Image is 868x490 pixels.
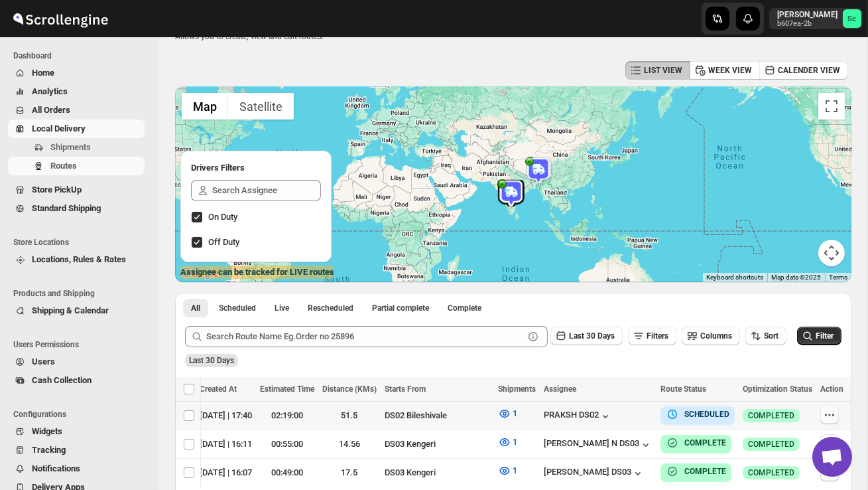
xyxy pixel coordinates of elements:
span: Widgets [32,426,62,436]
button: 1 [490,432,525,453]
span: Distance (KMs) [322,384,377,394]
img: Google [178,265,222,282]
span: Map data ©2025 [771,274,821,281]
a: Open chat [812,437,852,477]
a: Terms [829,274,847,281]
span: Estimated Time [260,384,314,394]
div: DS03 Kengeri [385,438,490,451]
div: 17.5 [322,466,377,479]
div: 02:19:00 [260,409,314,422]
div: 14.56 [322,438,377,451]
button: SCHEDULED [666,408,729,421]
span: Complete [448,303,481,313]
div: 00:49:00 [260,466,314,479]
button: Widgets [8,422,145,441]
button: 1 [490,460,525,481]
span: Sanjay chetri [843,9,861,28]
button: Filters [628,327,676,345]
span: Dashboard [13,50,150,61]
button: Keyboard shortcuts [706,273,763,282]
div: 00:55:00 [260,438,314,451]
button: Cash Collection [8,371,145,390]
span: Route Status [660,384,706,394]
span: Rescheduled [308,303,353,313]
div: 51.5 [322,409,377,422]
span: Routes [50,161,77,171]
span: COMPLETED [748,410,794,421]
button: User menu [769,8,863,29]
span: Sort [764,331,778,341]
img: ScrollEngine [11,2,110,35]
b: SCHEDULED [684,410,729,419]
span: Shipments [50,142,91,152]
label: Assignee can be tracked for LIVE routes [180,266,334,279]
span: 1 [513,408,517,418]
span: 1 [513,437,517,447]
input: Search Assignee [212,180,321,201]
button: Show street map [182,93,228,120]
span: Filter [816,331,834,341]
button: COMPLETE [666,465,726,478]
input: Search Route Name Eg.Order no 25896 [206,326,524,347]
span: Users Permissions [13,339,150,350]
span: Created At [200,384,237,394]
span: Shipping & Calendar [32,305,109,315]
span: Partial complete [372,303,429,313]
text: Sc [848,15,857,23]
div: [PERSON_NAME] DS03 [544,467,645,480]
span: Last 30 Days [189,356,234,365]
button: Columns [682,327,740,345]
button: CALENDER VIEW [759,61,848,80]
span: Optimization Status [743,384,812,394]
span: Shipments [498,384,536,394]
span: 1 [513,465,517,475]
span: COMPLETED [748,467,794,478]
span: COMPLETED [748,439,794,449]
p: [PERSON_NAME] [777,9,837,20]
span: Analytics [32,86,68,96]
span: Home [32,68,54,78]
p: b607ea-2b [777,20,837,28]
div: DS03 Kengeri [385,466,490,479]
button: Last 30 Days [550,327,623,345]
button: All routes [183,299,208,317]
span: Store Locations [13,237,150,248]
div: [DATE] | 17:40 [200,409,252,422]
button: Filter [797,327,841,345]
button: Routes [8,157,145,175]
button: Shipping & Calendar [8,301,145,320]
a: Open this area in Google Maps (opens a new window) [178,265,222,282]
span: Notifications [32,463,80,473]
button: All Orders [8,101,145,120]
button: Users [8,353,145,371]
span: Last 30 Days [569,331,615,341]
button: PRAKSH DS02 [544,410,612,423]
button: Show satellite imagery [228,93,294,120]
span: Filters [647,331,668,341]
button: LIST VIEW [625,61,690,80]
button: WEEK VIEW [690,61,760,80]
span: Cash Collection [32,375,92,385]
span: Action [820,384,843,394]
span: Configurations [13,409,150,420]
span: Store PickUp [32,185,82,195]
button: [PERSON_NAME] N DS03 [544,438,652,451]
span: LIST VIEW [644,65,682,76]
span: Locations, Rules & Rates [32,254,126,264]
span: CALENDER VIEW [778,65,840,76]
span: Assignee [544,384,576,394]
button: Home [8,64,145,82]
button: 1 [490,403,525,424]
span: On Duty [208,212,237,222]
button: Analytics [8,82,145,101]
button: Sort [745,327,786,345]
div: [DATE] | 16:11 [200,438,252,451]
button: Shipments [8,138,145,157]
span: Users [32,357,55,367]
span: Products and Shipping [13,288,150,299]
span: Starts From [385,384,426,394]
h2: Drivers Filters [191,161,321,175]
span: Off Duty [208,237,239,247]
span: Tracking [32,445,66,455]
